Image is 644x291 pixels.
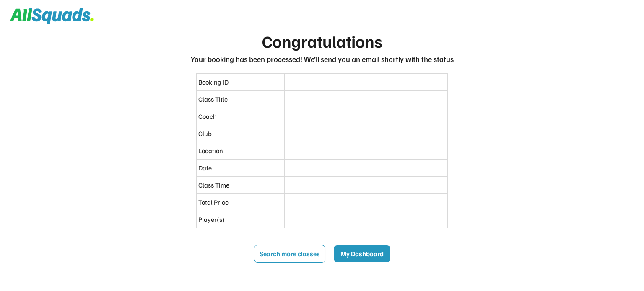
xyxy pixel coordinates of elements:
[198,111,283,121] div: Coach
[334,245,390,262] button: My Dashboard
[254,245,325,263] button: Search more classes
[198,77,283,87] div: Booking ID
[198,214,283,224] div: Player(s)
[198,129,283,139] div: Club
[262,28,382,54] div: Congratulations
[191,54,454,65] div: Your booking has been processed! We’ll send you an email shortly with the status
[198,180,283,190] div: Class Time
[198,163,283,173] div: Date
[10,8,94,24] img: Squad%20Logo.svg
[198,197,283,207] div: Total Price
[198,146,283,156] div: Location
[198,94,283,104] div: Class Title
